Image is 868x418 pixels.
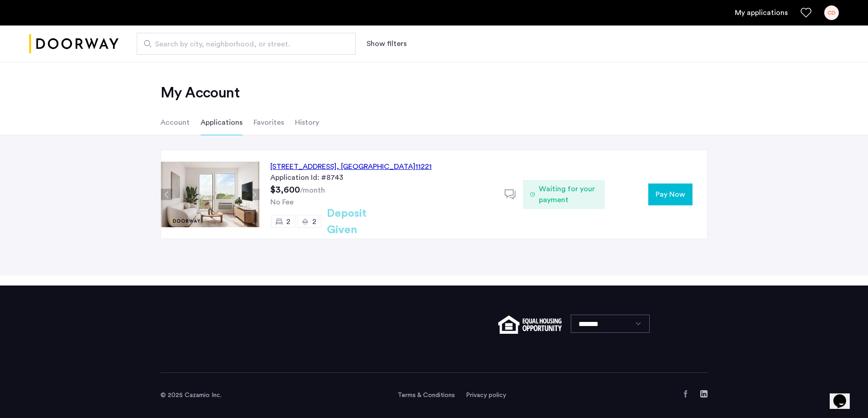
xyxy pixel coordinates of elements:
[700,390,708,398] a: LinkedIn
[286,218,290,225] span: 2
[248,189,259,200] button: Next apartment
[300,187,325,194] sub: /month
[253,110,284,135] li: Favorites
[801,7,811,18] a: Favorites
[161,189,172,200] button: Previous apartment
[498,316,562,334] img: equal-housing.png
[336,163,415,170] span: , [GEOGRAPHIC_DATA]
[201,110,243,135] li: Applications
[161,162,259,227] img: Apartment photo
[155,39,330,50] span: Search by city, neighborhood, or street.
[270,172,494,183] div: Application Id: #8743
[571,315,650,333] select: Language select
[830,382,859,409] iframe: chat widget
[270,199,294,206] span: No Fee
[270,185,300,194] span: $3,600
[160,110,190,135] li: Account
[539,184,598,205] span: Waiting for your payment
[648,184,692,205] button: button
[682,390,689,398] a: Facebook
[312,218,316,225] span: 2
[29,27,119,61] img: logo
[466,391,506,400] a: Privacy policy
[398,391,455,400] a: Terms and conditions
[367,38,407,49] button: Show or hide filters
[824,5,839,20] div: CD
[735,7,788,18] a: My application
[160,392,222,398] span: © 2025 Cazamio Inc.
[137,33,356,55] input: Apartment Search
[327,205,399,238] h2: Deposit Given
[295,110,319,135] li: History
[656,189,685,200] span: Pay Now
[29,27,119,61] a: Cazamio logo
[270,161,432,172] div: [STREET_ADDRESS] 11221
[160,84,708,102] h2: My Account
